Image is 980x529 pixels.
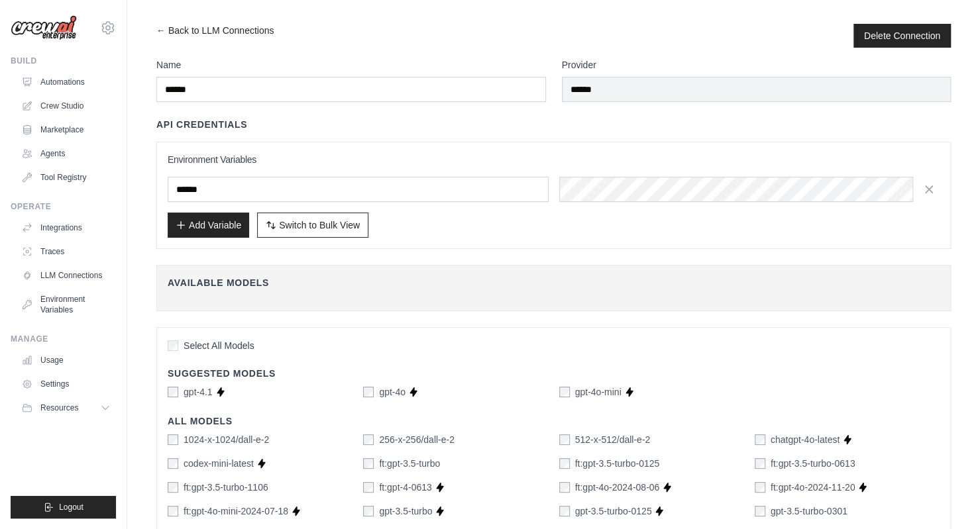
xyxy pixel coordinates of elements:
input: ft:gpt-4-0613 [363,482,374,493]
label: gpt-4.1 [184,385,213,399]
input: gpt-4o [363,387,374,397]
button: Add Variable [168,213,249,238]
input: gpt-3.5-turbo [363,506,374,516]
a: Automations [16,72,116,93]
button: Logout [11,496,116,518]
input: ft:gpt-3.5-turbo-0125 [559,458,570,469]
label: ft:gpt-4o-mini-2024-07-18 [184,505,288,518]
input: ft:gpt-3.5-turbo [363,458,374,469]
a: Crew Studio [16,95,116,117]
input: Select All Models [168,340,178,351]
label: ft:gpt-3.5-turbo-0125 [575,457,660,470]
input: 256-x-256/dall-e-2 [363,434,374,445]
h4: Available Models [168,276,940,289]
input: 512-x-512/dall-e-2 [559,434,570,445]
input: gpt-3.5-turbo-0301 [755,506,765,516]
a: Traces [16,241,116,262]
input: chatgpt-4o-latest [755,434,765,445]
label: codex-mini-latest [184,457,254,470]
a: Marketplace [16,119,116,140]
label: ft:gpt-4-0613 [379,481,431,494]
a: Tool Registry [16,167,116,188]
input: codex-mini-latest [168,458,178,469]
input: ft:gpt-3.5-turbo-1106 [168,482,178,493]
a: Usage [16,350,116,371]
input: ft:gpt-4o-mini-2024-07-18 [168,506,178,516]
button: Delete Connection [864,29,940,42]
button: Switch to Bulk View [257,213,368,238]
h4: Suggested Models [168,367,940,380]
label: ft:gpt-3.5-turbo-1106 [184,481,268,494]
h4: All Models [168,414,940,428]
input: gpt-4.1 [168,387,178,397]
a: LLM Connections [16,265,116,286]
input: 1024-x-1024/dall-e-2 [168,434,178,445]
label: Provider [562,58,952,72]
a: Integrations [16,217,116,238]
div: Build [11,56,116,66]
span: Select All Models [184,339,254,352]
label: gpt-4o-mini [575,385,622,399]
input: gpt-3.5-turbo-0125 [559,506,570,516]
span: Switch to Bulk View [279,218,360,232]
label: ft:gpt-3.5-turbo [379,457,440,470]
label: gpt-3.5-turbo-0301 [771,505,847,518]
label: ft:gpt-4o-2024-08-06 [575,481,660,494]
label: ft:gpt-3.5-turbo-0613 [771,457,855,470]
input: gpt-4o-mini [559,387,570,397]
div: Operate [11,201,116,212]
label: 256-x-256/dall-e-2 [379,433,455,446]
label: Name [156,58,546,72]
button: Resources [16,397,116,418]
a: Environment Variables [16,289,116,320]
span: Resources [40,403,78,413]
span: Logout [59,502,83,512]
label: 1024-x-1024/dall-e-2 [184,433,269,446]
a: ← Back to LLM Connections [156,24,274,48]
label: gpt-3.5-turbo [379,505,432,518]
label: 512-x-512/dall-e-2 [575,433,651,446]
input: ft:gpt-3.5-turbo-0613 [755,458,765,469]
h3: Environment Variables [168,153,940,166]
label: ft:gpt-4o-2024-11-20 [771,481,855,494]
input: ft:gpt-4o-2024-11-20 [755,482,765,493]
img: Logo [11,15,77,40]
input: ft:gpt-4o-2024-08-06 [559,482,570,493]
label: chatgpt-4o-latest [771,433,840,446]
div: Manage [11,334,116,344]
label: gpt-3.5-turbo-0125 [575,505,652,518]
h4: API Credentials [156,118,247,131]
a: Agents [16,143,116,164]
label: gpt-4o [379,385,406,399]
a: Settings [16,373,116,395]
